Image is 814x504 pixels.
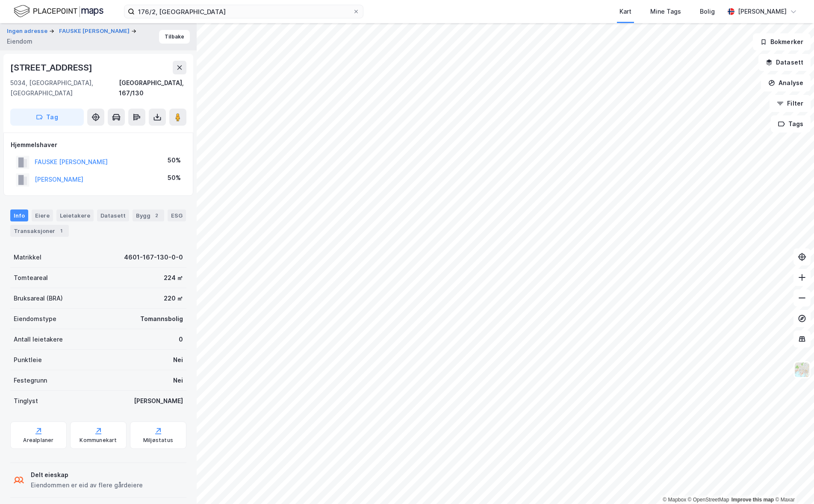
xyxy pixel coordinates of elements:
div: [GEOGRAPHIC_DATA], 167/130 [119,78,186,98]
div: Bruksareal (BRA) [14,293,63,304]
div: Punktleie [14,355,42,365]
div: Bolig [700,6,715,17]
div: 224 ㎡ [164,273,183,283]
div: Kontrollprogram for chat [771,463,814,504]
button: FAUSKE [PERSON_NAME] [59,27,131,35]
div: 50% [168,173,181,183]
div: Kart [619,6,631,17]
input: Søk på adresse, matrikkel, gårdeiere, leietakere eller personer [135,5,353,18]
div: Eiendomstype [14,314,56,324]
div: 1 [57,227,65,235]
div: Eiere [32,209,53,221]
div: Tinglyst [14,396,38,406]
a: Improve this map [731,497,774,503]
div: 220 ㎡ [164,293,183,304]
button: Analyse [761,74,811,91]
div: Eiendom [7,36,32,47]
div: [PERSON_NAME] [134,396,183,406]
div: Antall leietakere [14,334,63,345]
button: Tags [771,115,811,133]
div: Hjemmelshaver [11,140,186,150]
iframe: Chat Widget [771,463,814,504]
div: Arealplaner [23,437,53,444]
div: Delt eieskap [31,470,143,480]
a: Mapbox [663,497,686,503]
a: OpenStreetMap [688,497,729,503]
div: Mine Tags [650,6,681,17]
button: Tilbake [159,30,190,44]
div: 2 [152,211,161,220]
div: 0 [179,334,183,345]
div: Miljøstatus [143,437,173,444]
div: Festegrunn [14,375,47,386]
div: Eiendommen er eid av flere gårdeiere [31,480,143,490]
div: 5034, [GEOGRAPHIC_DATA], [GEOGRAPHIC_DATA] [10,78,119,98]
div: [STREET_ADDRESS] [10,61,94,74]
div: [PERSON_NAME] [738,6,787,17]
img: logo.f888ab2527a4732fd821a326f86c7f29.svg [14,4,103,19]
button: Filter [770,95,811,112]
button: Bokmerker [753,33,811,50]
div: Nei [173,355,183,365]
img: Z [794,362,810,378]
div: Bygg [133,209,164,221]
button: Ingen adresse [7,27,49,35]
button: Tag [10,109,84,126]
div: Leietakere [56,209,94,221]
div: Matrikkel [14,252,41,262]
div: 4601-167-130-0-0 [124,252,183,262]
div: Tomteareal [14,273,48,283]
div: ESG [168,209,186,221]
div: Transaksjoner [10,225,69,237]
div: Datasett [97,209,129,221]
div: Info [10,209,28,221]
div: Nei [173,375,183,386]
div: 50% [168,155,181,165]
div: Tomannsbolig [140,314,183,324]
button: Datasett [758,54,811,71]
div: Kommunekart [80,437,117,444]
